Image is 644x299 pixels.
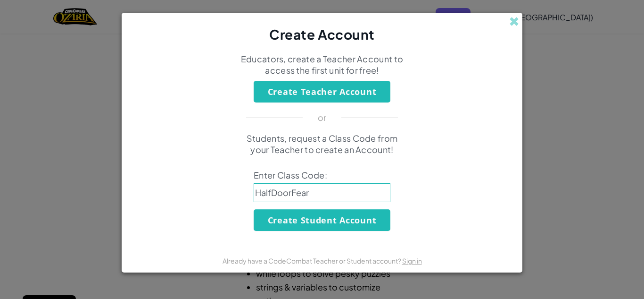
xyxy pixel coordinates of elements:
[402,256,422,265] a: Sign in
[239,133,405,155] p: Students, request a Class Code from your Teacher to create an Account!
[254,170,390,181] span: Enter Class Code:
[239,53,405,76] p: Educators, create a Teacher Account to access the first unit for free!
[269,26,375,43] span: Create Account
[254,81,390,103] button: Create Teacher Account
[223,256,402,265] span: Already have a CodeCombat Teacher or Student account?
[254,209,390,231] button: Create Student Account
[318,112,327,123] p: or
